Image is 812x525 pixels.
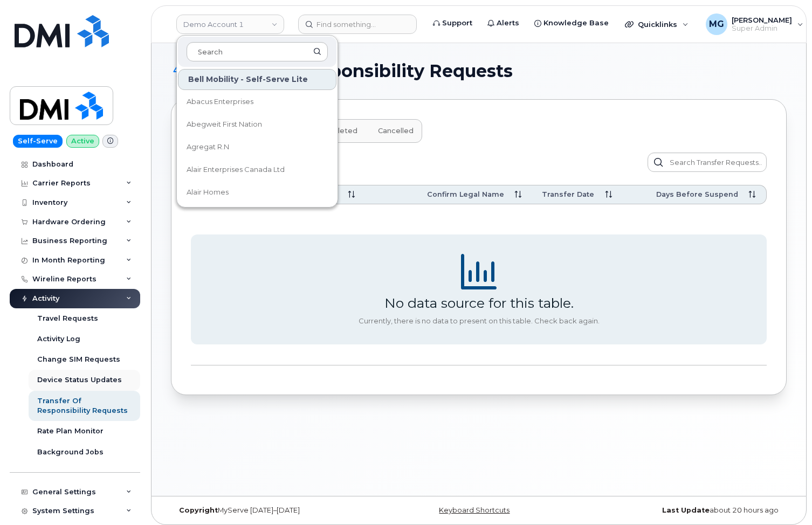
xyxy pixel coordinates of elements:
span: Abacus Enterprises [187,96,253,107]
a: Agregat R.N [178,136,336,158]
span: Abegweit First Nation [187,119,262,130]
div: No data source for this table. [384,295,574,311]
strong: Copyright [179,506,218,514]
input: Search [187,42,328,61]
div: Bell Mobility - Self-Serve Lite [178,69,336,90]
span: Alair Enterprises Canada Ltd [187,164,285,175]
a: Keyboard Shortcuts [439,506,510,514]
a: Abegweit First Nation [178,114,336,135]
div: about 20 hours ago [581,506,787,515]
span: Confirm Legal Name [427,190,504,199]
input: Search Transfer Requests... [648,153,767,172]
div: Currently, there is no data to present on this table. Check back again. [359,317,600,326]
span: Agregat R.N [187,142,229,153]
div: MyServe [DATE]–[DATE] [171,506,376,515]
span: Transfer Date [542,190,594,199]
a: Alair Enterprises Canada Ltd [178,159,336,181]
a: Abacus Enterprises [178,91,336,113]
a: Alair Homes [178,182,336,203]
span: Alair Homes [187,187,229,198]
span: Days Before Suspend [656,190,738,199]
strong: Last Update [662,506,710,514]
span: Cancelled [378,127,414,135]
span: Transfer Of Responsibility Requests [191,63,513,79]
